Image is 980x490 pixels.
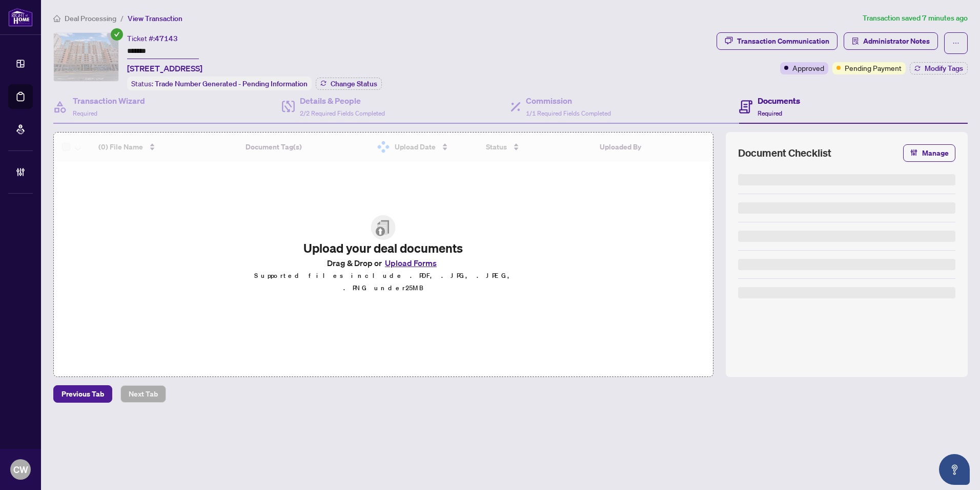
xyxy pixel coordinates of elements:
[952,40,959,47] span: ellipsis
[73,109,97,117] span: Required
[903,144,955,162] button: Manage
[331,80,377,87] span: Change Status
[939,454,970,485] button: Open asap
[128,14,182,23] span: View Transaction
[845,62,902,73] span: Pending Payment
[327,256,440,270] span: Drag & Drop or
[239,240,527,256] h2: Upload your deal documents
[155,79,308,88] span: Trade Number Generated - Pending Information
[239,270,527,294] p: Supported files include .PDF, .JPG, .JPEG, .PNG under 25 MB
[316,78,382,90] button: Change Status
[120,12,124,24] li: /
[925,65,963,72] span: Modify Tags
[13,462,28,477] span: CW
[127,32,178,44] div: Ticket #:
[300,95,385,107] h4: Details & People
[852,37,859,45] span: solution
[73,95,145,107] h4: Transaction Wizard
[65,14,116,23] span: Deal Processing
[526,95,611,107] h4: Commission
[844,32,938,50] button: Administrator Notes
[300,109,385,117] span: 2/2 Required Fields Completed
[738,146,831,160] span: Document Checklist
[8,8,33,27] img: logo
[371,215,396,240] img: File Upload
[53,15,60,22] span: home
[526,109,611,117] span: 1/1 Required Fields Completed
[922,145,949,161] span: Manage
[863,12,968,24] article: Transaction saved 7 minutes ago
[62,386,104,402] span: Previous Tab
[127,62,202,74] span: [STREET_ADDRESS]
[382,256,440,270] button: Upload Forms
[54,33,118,81] img: IMG-C12316439_1.jpg
[231,207,536,303] span: File UploadUpload your deal documentsDrag & Drop orUpload FormsSupported files include .PDF, .JPG...
[111,28,123,41] span: check-circle
[792,62,824,73] span: Approved
[910,62,968,74] button: Modify Tags
[53,385,112,403] button: Previous Tab
[717,32,838,50] button: Transaction Communication
[737,33,829,49] div: Transaction Communication
[155,34,178,43] span: 47143
[758,109,782,117] span: Required
[863,33,930,49] span: Administrator Notes
[758,95,800,107] h4: Documents
[127,77,312,90] div: Status:
[120,385,166,403] button: Next Tab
